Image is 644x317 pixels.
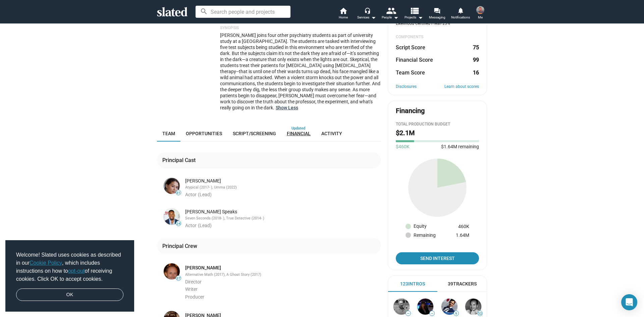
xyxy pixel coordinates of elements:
div: Seven Seconds (2018- ), True Detective (2014- ) [185,216,380,221]
a: Opportunities [180,125,227,142]
span: 52 [478,312,482,316]
span: 1.64M [456,232,469,238]
div: Financing [396,106,425,115]
span: Activity [321,131,342,136]
div: Alternative Math (2017), A Ghost Story (2017) [185,272,380,277]
mat-icon: notifications [457,7,464,13]
span: Welcome! Slated uses cookies as described in our , which includes instructions on how to of recei... [16,251,123,283]
span: $1.64M remaining [441,144,479,149]
a: dismiss cookie message [16,288,123,301]
span: — [406,312,411,315]
span: Financial [287,131,311,136]
img: David Maddox [164,263,180,279]
span: Equity [414,223,431,229]
span: (Lead) [198,192,212,197]
div: People [382,13,398,21]
a: Learn about scores [444,84,479,90]
mat-icon: forum [434,7,440,14]
dd: 16 [473,69,479,76]
mat-icon: arrow_drop_down [369,13,377,21]
mat-icon: view_list [410,6,419,15]
span: — [430,312,434,315]
span: $460K [396,144,410,150]
span: Projects [405,13,423,21]
a: Financial [281,125,316,142]
mat-icon: people [386,6,396,15]
div: cookieconsent [5,240,134,312]
h2: $2.1M [396,128,415,138]
span: Send Interest [401,252,474,264]
button: Show Less [276,105,298,111]
dd: 75 [473,44,479,51]
span: 460K [458,224,469,229]
div: Services [357,13,376,21]
a: Notifications [449,7,472,21]
div: COMPONENTS [396,35,479,40]
span: Actor [185,223,197,228]
button: People [378,7,402,21]
p: Synopsis [220,25,381,31]
span: Script/Screening [233,131,276,136]
div: 39 Trackers [448,281,477,287]
div: Principal Crew [162,243,200,250]
span: 31 [176,191,181,195]
img: Mustafa Speaks [164,209,180,225]
span: 37 [176,276,181,280]
span: [PERSON_NAME] joins four other psychiatry students as part of university study at a [GEOGRAPHIC_D... [220,33,380,110]
span: Producer [185,294,204,300]
mat-icon: arrow_drop_down [416,13,424,21]
span: Remaining [414,232,440,239]
button: Services [355,7,378,21]
div: Atypical (2017- ), Umma (2022) [185,185,380,190]
button: Kelvin ReeseMe [472,5,488,22]
span: Writer [185,286,198,292]
div: [PERSON_NAME] [185,178,380,184]
img: Jonathan H... [465,299,481,315]
span: (Lead) [198,223,212,228]
span: Messaging [429,13,445,21]
dt: Script Score [396,44,425,51]
a: [PERSON_NAME] [185,265,221,271]
mat-icon: arrow_drop_down [392,13,400,21]
a: Team [157,125,180,142]
mat-icon: home [339,7,347,15]
span: Actor [185,192,197,197]
dt: Financial Score [396,56,433,63]
mat-icon: headset_mic [364,7,370,13]
input: Search people and projects [196,6,290,18]
a: opt-out [68,268,85,274]
a: Disclosures [396,84,417,90]
a: Cookie Policy [30,260,62,266]
span: Notifications [451,13,470,21]
a: Script/Screening [227,125,281,142]
div: Likelihood Certified Fresh 23% [396,21,479,27]
div: Principal Cast [162,157,198,164]
span: Me [478,13,483,21]
span: Director [185,279,202,284]
dd: 99 [473,56,479,63]
button: Projects [402,7,425,21]
dt: Team Score [396,69,425,76]
img: Bob Frank [393,299,410,315]
div: Open Intercom Messenger [621,294,637,310]
img: Cindy C... [417,299,433,315]
span: Team [162,131,175,136]
a: Activity [316,125,347,142]
span: 24 [176,222,181,226]
span: Home [339,13,348,21]
div: Total Production budget [396,122,479,127]
div: [PERSON_NAME] Speaks [185,209,380,215]
img: Fivel Stewart [164,178,180,194]
a: Messaging [425,7,449,21]
span: 9 [454,312,459,316]
a: Home [331,7,355,21]
button: Open send interest dialog [396,252,479,264]
div: 123 Intros [400,281,425,287]
span: Opportunities [186,131,222,136]
img: Kelvin Reese [476,6,484,14]
img: Peter D... [441,299,458,315]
